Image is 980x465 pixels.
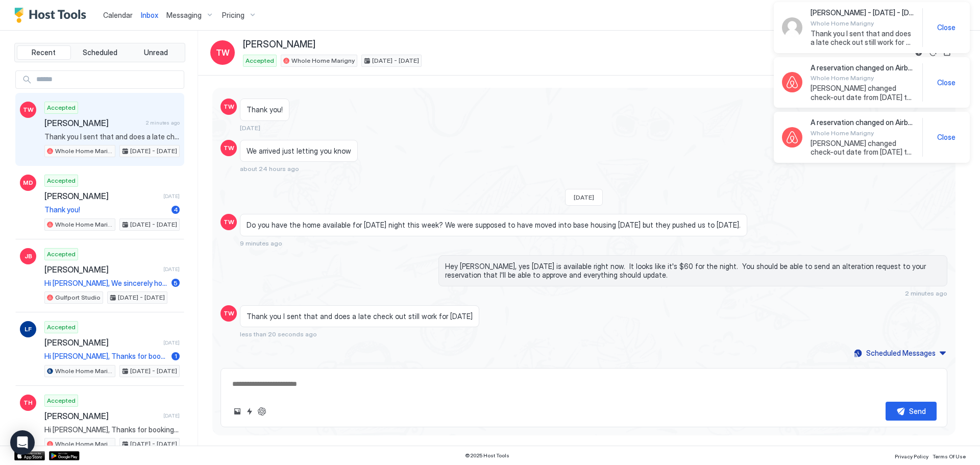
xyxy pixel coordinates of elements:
div: Open Intercom Messenger [10,430,35,455]
span: Pricing [222,11,244,20]
span: TW [224,102,234,111]
span: Accepted [47,396,76,405]
span: A reservation changed on Airbnb [811,118,914,127]
span: [PERSON_NAME] changed check-out date from [DATE] to [DATE]. [811,139,914,157]
span: TW [216,46,230,59]
a: Google Play Store [49,451,80,460]
span: [DATE] [163,266,180,273]
span: Close [937,78,955,87]
button: ChatGPT Auto Reply [256,405,268,418]
span: Do you have the home available for [DATE] night this week? We were supposed to have moved into ba... [247,221,741,230]
span: Close [937,23,955,32]
span: Recent [32,48,56,57]
span: Gulfport Studio [55,293,101,302]
span: Hi [PERSON_NAME], Thanks for booking with me. I'll send your check-in details at 8 AM the day you... [44,352,167,361]
span: Calendar [103,11,133,19]
span: [PERSON_NAME] - [DATE] - [DATE] [811,8,914,17]
a: Privacy Policy [895,450,928,461]
span: [DATE] [574,193,594,201]
span: Whole Home Marigny [811,19,914,27]
span: Whole Home Marigny [55,366,113,376]
span: Accepted [47,176,76,185]
span: [PERSON_NAME] [44,191,159,201]
span: Whole Home Marigny [55,146,113,156]
span: [DATE] - [DATE] [130,366,177,376]
span: Terms Of Use [933,453,966,459]
span: [DATE] - [DATE] [130,439,177,449]
span: Whole Home Marigny [811,129,914,137]
button: Scheduled Messages [852,346,947,360]
div: Send [909,406,926,417]
span: TW [23,105,34,114]
span: Thank you! [44,205,167,214]
span: Hi [PERSON_NAME], Thanks for booking with me. I'll send your check-in details at 8 AM the day you... [44,425,180,434]
span: Hey [PERSON_NAME], yes [DATE] is available right now. It looks like it's $60 for the night. You s... [445,262,941,280]
span: [DATE] - [DATE] [118,293,165,302]
span: [PERSON_NAME] [44,118,142,128]
div: Airbnb [782,127,802,148]
span: [PERSON_NAME] [44,411,159,421]
a: Calendar [103,10,133,20]
span: [PERSON_NAME] [44,264,159,275]
span: Close [937,133,955,142]
span: Hi [PERSON_NAME], We sincerely hope you enjoyed your stay and we hope that we've earned a great r... [44,279,167,288]
span: Privacy Policy [895,453,928,459]
span: We arrived just letting you know [247,146,351,156]
span: Whole Home Marigny [55,439,113,449]
button: Upload image [231,405,243,418]
span: Accepted [47,323,76,332]
span: Accepted [47,103,76,112]
span: less than 20 seconds ago [240,330,317,338]
span: Scheduled [83,48,117,57]
button: Send [886,402,937,421]
a: Inbox [141,10,158,20]
div: tab-group [14,43,185,62]
div: Scheduled Messages [866,348,936,358]
span: 9 minutes ago [240,239,282,247]
span: A reservation changed on Airbnb [811,63,914,72]
span: MD [23,178,33,187]
span: Accepted [246,56,274,65]
a: Host Tools Logo [14,8,91,23]
span: Thank you I sent that and does a late check out still work for [DATE] [247,312,473,321]
a: Terms Of Use [933,450,966,461]
div: Avatar [782,17,802,38]
span: 2 minutes ago [146,119,180,126]
span: JB [24,252,32,261]
button: Quick reply [243,405,256,418]
span: Thank you! [247,105,283,114]
span: 5 [174,279,178,287]
span: Whole Home Marigny [291,56,355,65]
span: Whole Home Marigny [811,74,914,82]
span: © 2025 Host Tools [465,452,509,459]
span: LF [24,325,32,334]
span: TW [224,143,234,153]
a: App Store [14,451,45,460]
span: Thank you I sent that and does a late check out still work for [DATE] [44,132,180,141]
span: [DATE] [163,193,180,200]
span: [DATE] [163,339,180,346]
span: Inbox [141,11,158,19]
span: TH [23,398,33,407]
span: Messaging [166,11,202,20]
span: 2 minutes ago [905,289,947,297]
span: [DATE] [163,412,180,419]
span: Thank you I sent that and does a late check out still work for [DATE] [811,29,914,47]
span: TW [224,217,234,227]
button: Scheduled [73,45,127,60]
button: Recent [17,45,71,60]
span: Unread [144,48,168,57]
span: Whole Home Marigny [55,220,113,229]
span: TW [224,309,234,318]
span: Accepted [47,250,76,259]
span: [DATE] - [DATE] [130,220,177,229]
span: about 24 hours ago [240,165,299,173]
input: Input Field [32,71,184,88]
span: 1 [175,352,177,360]
button: Unread [129,45,183,60]
span: [PERSON_NAME] [44,337,159,348]
span: [PERSON_NAME] changed check-out date from [DATE] to [DATE]. [811,84,914,102]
